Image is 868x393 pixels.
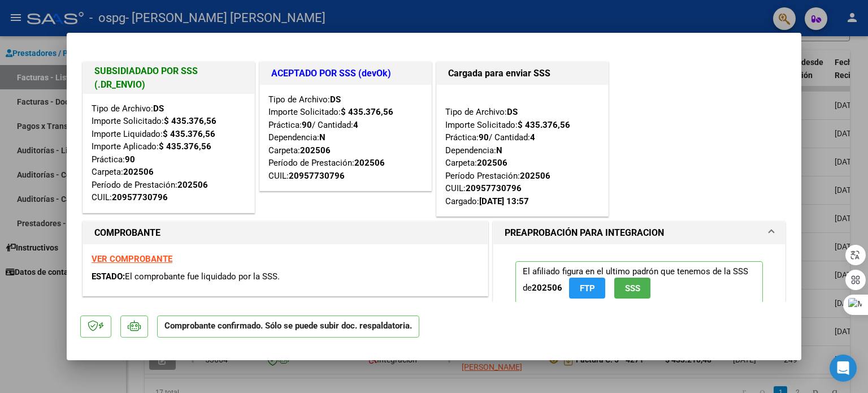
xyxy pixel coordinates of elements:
[319,132,325,142] strong: N
[92,254,172,264] a: VER COMPROBANTE
[354,158,385,168] strong: 202506
[271,67,420,80] h1: ACEPTADO POR SSS (devOk)
[92,271,125,282] span: ESTADO:
[300,145,331,156] strong: 202506
[477,158,507,168] strong: 202506
[289,170,345,183] div: 20957730796
[532,283,562,293] strong: 202506
[92,102,246,204] div: Tipo de Archivo: Importe Solicitado: Importe Liquidado: Importe Aplicado: Práctica: Carpeta: Perí...
[163,129,215,139] strong: $ 435.376,56
[520,171,550,181] strong: 202506
[94,227,160,238] strong: COMPROBANTE
[505,226,664,240] h1: PREAPROBACIÓN PARA INTEGRACION
[580,283,595,293] span: FTP
[530,132,535,142] strong: 4
[302,120,312,130] strong: 90
[614,278,650,299] button: SSS
[159,141,211,152] strong: $ 435.376,56
[569,278,605,299] button: FTP
[448,67,597,80] h1: Cargada para enviar SSS
[479,132,489,142] strong: 90
[164,116,216,126] strong: $ 435.376,56
[625,283,640,293] span: SSS
[466,182,522,195] div: 20957730796
[515,261,763,304] p: El afiliado figura en el ultimo padrón que tenemos de la SSS de
[493,222,785,244] mat-expansion-panel-header: PREAPROBACIÓN PARA INTEGRACION
[125,271,280,282] span: El comprobante fue liquidado por la SSS.
[496,145,502,156] strong: N
[830,355,857,382] div: Open Intercom Messenger
[518,120,570,130] strong: $ 435.376,56
[341,107,393,117] strong: $ 435.376,56
[153,103,164,114] strong: DS
[125,154,135,165] strong: 90
[507,107,518,117] strong: DS
[445,93,600,208] div: Tipo de Archivo: Importe Solicitado: Práctica: / Cantidad: Dependencia: Carpeta: Período Prestaci...
[123,167,154,177] strong: 202506
[479,196,529,206] strong: [DATE] 13:57
[177,180,208,190] strong: 202506
[268,93,423,183] div: Tipo de Archivo: Importe Solicitado: Práctica: / Cantidad: Dependencia: Carpeta: Período de Prest...
[330,94,341,105] strong: DS
[112,191,168,204] div: 20957730796
[94,64,243,92] h1: SUBSIDIADADO POR SSS (.DR_ENVIO)
[157,316,419,338] p: Comprobante confirmado. Sólo se puede subir doc. respaldatoria.
[353,120,358,130] strong: 4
